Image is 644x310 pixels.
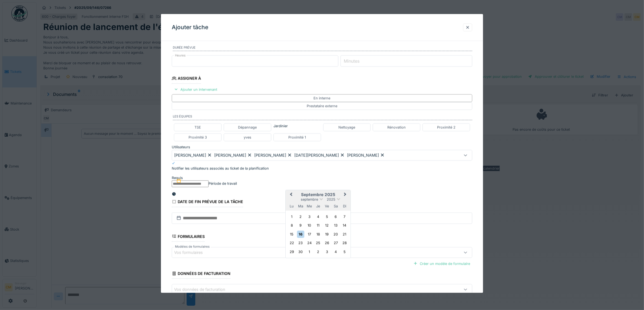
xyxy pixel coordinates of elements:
[315,222,322,229] div: Choose jeudi 11 septembre 2025
[244,135,251,140] div: yves
[288,203,295,210] div: lundi
[174,250,210,255] div: Vos formulaires
[341,239,348,247] div: Choose dimanche 28 septembre 2025
[254,152,292,158] div: [PERSON_NAME]
[327,197,335,201] span: 2025
[341,248,348,255] div: Choose dimanche 5 octobre 2025
[437,125,455,130] div: Proximité 2
[323,248,331,255] div: Choose vendredi 3 octobre 2025
[323,203,331,210] div: vendredi
[315,239,322,247] div: Choose jeudi 25 septembre 2025
[172,166,269,171] div: Notifier les utilisateurs associés au ticket de la planification
[189,135,207,140] div: Proximité 3
[323,222,331,229] div: Choose vendredi 12 septembre 2025
[173,114,472,120] label: Les équipes
[172,232,205,241] div: Formulaires
[174,287,233,292] div: Vos données de facturation
[288,212,349,256] div: Month septembre, 2025
[174,244,211,249] label: Modèles de formulaires
[343,58,361,64] label: Minutes
[297,231,304,238] div: Choose mardi 16 septembre 2025
[288,222,295,229] div: Choose lundi 8 septembre 2025
[306,231,313,238] div: Choose mercredi 17 septembre 2025
[172,198,243,207] div: Date de fin prévue de la tâche
[297,203,304,210] div: mardi
[315,213,322,220] div: Choose jeudi 4 septembre 2025
[332,248,339,255] div: Choose samedi 4 octobre 2025
[315,248,322,255] div: Choose jeudi 2 octobre 2025
[301,197,318,201] span: septembre
[214,152,252,158] div: [PERSON_NAME]
[174,152,212,158] div: [PERSON_NAME]
[341,213,348,220] div: Choose dimanche 7 septembre 2025
[172,269,230,279] div: Données de facturation
[341,203,348,210] div: dimanche
[332,213,339,220] div: Choose samedi 6 septembre 2025
[387,125,406,130] div: Rénovation
[294,152,345,158] div: [DATE][PERSON_NAME]
[297,239,304,247] div: Choose mardi 23 septembre 2025
[273,123,321,129] div: Jardinier
[288,239,295,247] div: Choose lundi 22 septembre 2025
[288,248,295,255] div: Choose lundi 29 septembre 2025
[341,191,350,199] button: Next Month
[173,45,472,51] label: Durée prévue
[297,248,304,255] div: Choose mardi 30 septembre 2025
[286,191,295,199] button: Previous Month
[297,222,304,229] div: Choose mardi 9 septembre 2025
[174,53,187,58] label: Heures
[286,192,351,197] h2: septembre 2025
[332,231,339,238] div: Choose samedi 20 septembre 2025
[307,103,337,109] div: Prestataire externe
[315,203,322,210] div: jeudi
[323,231,331,238] div: Choose vendredi 19 septembre 2025
[306,239,313,247] div: Choose mercredi 24 septembre 2025
[288,213,295,220] div: Choose lundi 1 septembre 2025
[306,222,313,229] div: Choose mercredi 10 septembre 2025
[297,213,304,220] div: Choose mardi 2 septembre 2025
[172,86,219,93] div: Ajouter un intervenant
[209,181,237,186] label: Période de travail
[306,203,313,210] div: mercredi
[172,74,201,83] div: Assigner à
[172,144,190,150] label: Utilisateurs
[172,175,209,180] div: Requis
[194,125,201,130] div: TSE
[341,222,348,229] div: Choose dimanche 14 septembre 2025
[314,95,331,100] div: En interne
[332,222,339,229] div: Choose samedi 13 septembre 2025
[347,152,385,158] div: [PERSON_NAME]
[306,213,313,220] div: Choose mercredi 3 septembre 2025
[332,239,339,247] div: Choose samedi 27 septembre 2025
[341,231,348,238] div: Choose dimanche 21 septembre 2025
[338,125,355,130] div: Nettoyage
[315,231,322,238] div: Choose jeudi 18 septembre 2025
[323,239,331,247] div: Choose vendredi 26 septembre 2025
[288,135,306,140] div: Proximité 1
[288,231,295,238] div: Choose lundi 15 septembre 2025
[332,203,339,210] div: samedi
[411,260,472,267] div: Créer un modèle de formulaire
[172,24,208,31] h3: Ajouter tâche
[306,248,313,255] div: Choose mercredi 1 octobre 2025
[323,213,331,220] div: Choose vendredi 5 septembre 2025
[238,125,257,130] div: Dépannage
